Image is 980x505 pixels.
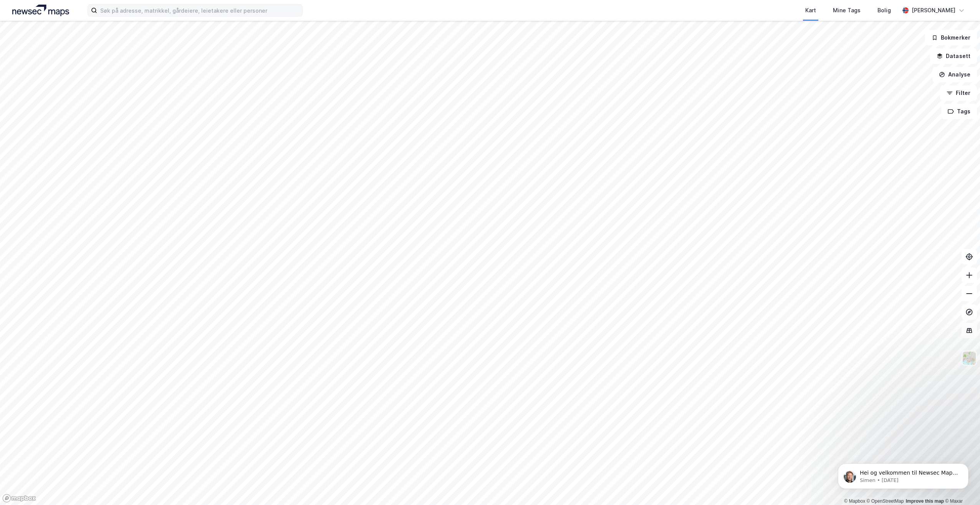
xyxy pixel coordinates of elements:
button: Analyse [932,67,977,82]
div: Bolig [877,6,891,15]
button: Tags [941,104,977,119]
button: Filter [940,85,977,101]
a: Mapbox [844,498,865,504]
a: Improve this map [906,498,944,504]
div: Kart [805,6,816,15]
a: OpenStreetMap [867,498,904,504]
img: Z [962,351,977,365]
div: Mine Tags [833,6,861,15]
input: Søk på adresse, matrikkel, gårdeiere, leietakere eller personer [97,5,302,16]
div: [PERSON_NAME] [912,6,955,15]
img: logo.a4113a55bc3d86da70a041830d287a7e.svg [12,5,69,16]
button: Datasett [930,48,977,64]
a: Mapbox homepage [2,494,36,503]
button: Bokmerker [925,30,977,45]
iframe: Intercom notifications message [826,447,980,501]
